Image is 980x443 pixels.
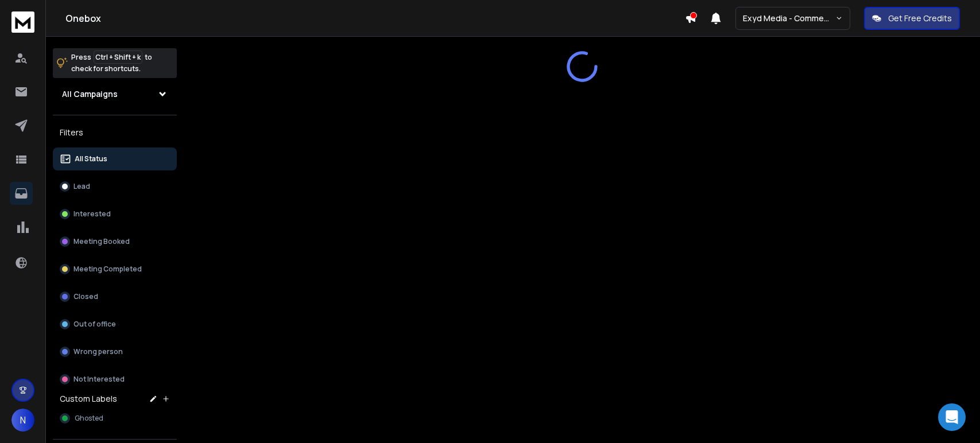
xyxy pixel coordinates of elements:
button: Get Free Credits [864,7,960,30]
button: Meeting Completed [53,258,177,281]
p: Get Free Credits [888,13,952,24]
p: Closed [73,292,98,301]
span: Ghosted [75,414,103,423]
p: Not Interested [73,375,125,384]
p: Exyd Media - Commercial Cleaning [743,13,835,24]
img: logo [11,11,34,33]
button: Interested [53,203,177,226]
h3: Filters [53,125,177,141]
button: Out of office [53,313,177,336]
p: Meeting Completed [73,265,142,274]
button: Closed [53,285,177,308]
p: Out of office [73,320,116,329]
button: All Campaigns [53,83,177,106]
h3: Custom Labels [60,393,117,405]
button: Lead [53,175,177,198]
p: Lead [73,182,90,191]
button: N [11,409,34,432]
div: Open Intercom Messenger [938,403,966,431]
button: All Status [53,147,177,170]
p: Press to check for shortcuts. [71,52,152,75]
p: Meeting Booked [73,237,130,246]
p: Interested [73,209,111,219]
button: Wrong person [53,340,177,363]
h1: All Campaigns [62,88,118,100]
h1: Onebox [65,11,685,25]
span: Ctrl + Shift + k [94,50,142,64]
p: All Status [75,154,107,164]
p: Wrong person [73,347,123,356]
button: Meeting Booked [53,230,177,253]
button: Ghosted [53,407,177,430]
button: Not Interested [53,368,177,391]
